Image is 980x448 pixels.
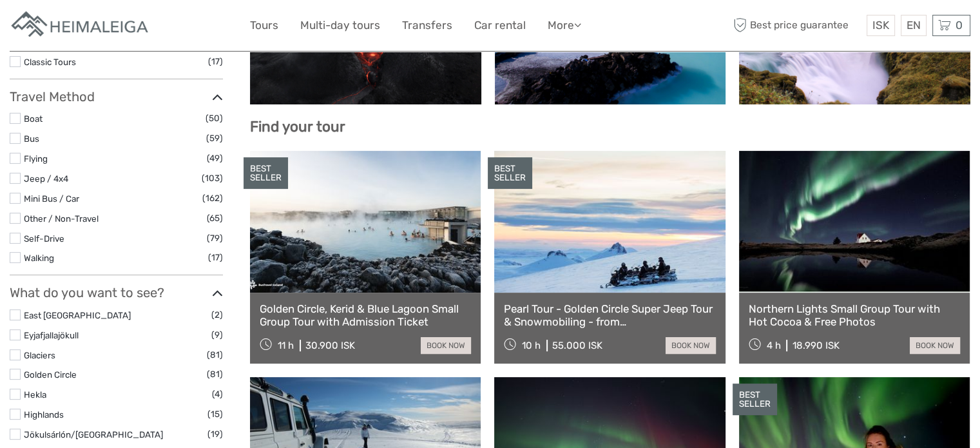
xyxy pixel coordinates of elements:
a: Jeep / 4x4 [24,173,68,184]
span: 0 [954,19,965,32]
span: (17) [208,250,223,265]
span: (50) [206,111,223,126]
a: Car rental [474,16,526,35]
a: Glaciers [24,350,55,360]
a: Bus [24,133,39,144]
a: Mini Bus / Car [24,193,79,204]
span: (81) [207,347,223,362]
span: (17) [208,54,223,69]
span: 4 h [766,340,780,351]
h3: Travel Method [10,89,223,104]
a: Pearl Tour - Golden Circle Super Jeep Tour & Snowmobiling - from [GEOGRAPHIC_DATA] [504,302,715,329]
div: EN [901,15,927,36]
span: 11 h [278,340,294,351]
span: (59) [206,131,223,146]
a: Self-Drive [24,233,64,244]
a: book now [421,337,471,354]
span: (81) [207,367,223,382]
a: Flying [24,153,48,164]
a: Transfers [402,16,452,35]
a: Golden Circle [24,369,77,380]
a: Highlands [24,409,64,420]
span: (2) [211,307,223,322]
a: Walking [24,253,54,263]
span: (103) [202,171,223,186]
a: book now [666,337,716,354]
span: (162) [202,191,223,206]
a: Eyjafjallajökull [24,330,79,340]
div: 55.000 ISK [552,340,602,351]
span: (19) [207,427,223,442]
h3: What do you want to see? [10,285,223,300]
div: 30.900 ISK [305,340,355,351]
span: (15) [207,407,223,422]
a: Hekla [24,389,46,400]
span: (49) [207,151,223,166]
a: book now [910,337,960,354]
a: East [GEOGRAPHIC_DATA] [24,310,131,320]
div: 18.990 ISK [792,340,839,351]
img: Apartments in Reykjavik [10,10,151,41]
a: Other / Non-Travel [24,213,99,224]
span: Best price guarantee [730,15,863,36]
a: Northern Lights Small Group Tour with Hot Cocoa & Free Photos [749,302,960,329]
a: More [548,16,581,35]
span: ISK [872,19,889,32]
a: Classic Tours [24,57,76,67]
div: BEST SELLER [244,157,288,190]
span: (65) [207,211,223,226]
a: Multi-day tours [300,16,380,35]
span: (79) [207,231,223,246]
a: Boat [24,113,43,124]
div: BEST SELLER [488,157,532,190]
a: Jökulsárlón/[GEOGRAPHIC_DATA] [24,429,163,440]
span: 10 h [522,340,541,351]
b: Find your tour [250,118,345,135]
a: Tours [250,16,278,35]
span: (9) [211,327,223,342]
span: (4) [212,387,223,402]
a: Golden Circle, Kerid & Blue Lagoon Small Group Tour with Admission Ticket [260,302,471,329]
div: BEST SELLER [733,384,777,416]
